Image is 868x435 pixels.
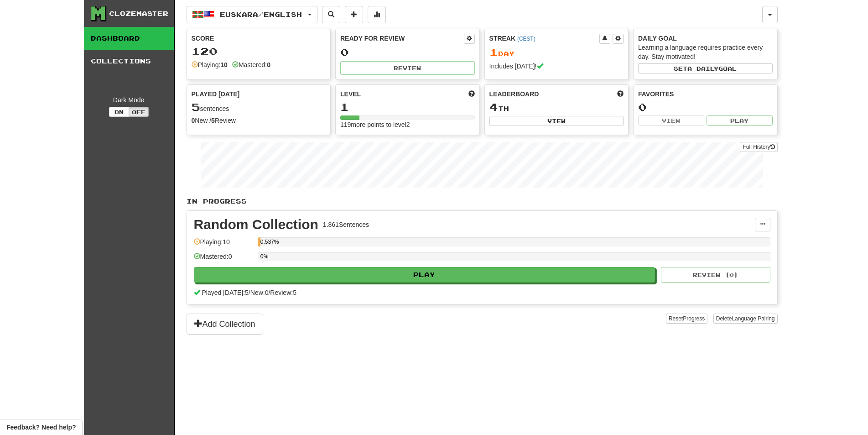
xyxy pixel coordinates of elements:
button: Review (0) [661,267,770,283]
div: 119 more points to level 2 [340,120,475,129]
div: Random Collection [194,218,318,231]
button: Play [194,267,655,283]
div: sentences [192,101,326,113]
strong: 5 [211,117,215,124]
button: DeleteLanguage Pairing [713,314,778,324]
span: / [249,289,250,296]
span: Score more points to level up [468,89,475,99]
button: Add sentence to collection [345,6,363,23]
span: New: 0 [250,289,269,296]
div: Includes [DATE]! [489,62,624,71]
span: Open feedback widget [6,423,76,432]
div: 0 [638,101,773,113]
div: Dark Mode [91,95,167,105]
button: View [489,116,624,126]
div: Streak [489,34,600,43]
div: th [489,101,624,113]
strong: 0 [267,61,270,68]
span: 5 [192,100,200,113]
p: In Progress [187,197,778,206]
div: Clozemaster [109,9,168,18]
div: Playing: [192,60,228,69]
a: (CEST) [517,36,535,42]
div: 0 [340,47,475,58]
span: Review: 5 [270,289,296,296]
button: More stats [368,6,386,23]
span: 1 [489,46,498,58]
div: Score [192,34,326,43]
button: ResetProgress [666,314,707,324]
span: / [268,289,270,296]
strong: 10 [220,61,228,68]
div: Learning a language requires practice every day. Stay motivated! [638,43,773,61]
span: Played [DATE]: 5 [202,289,248,296]
span: Progress [683,315,705,322]
button: Seta dailygoal [638,63,773,73]
span: 4 [489,100,498,113]
button: Search sentences [322,6,340,23]
span: a daily [687,65,718,72]
button: Review [340,61,475,75]
span: This week in points, UTC [617,89,624,99]
a: Full History [740,142,777,152]
div: Mastered: 0 [194,252,253,267]
div: 120 [192,46,326,57]
button: Add Collection [187,314,263,335]
span: Leaderboard [489,89,539,99]
div: Favorites [638,89,773,99]
a: Dashboard [84,27,174,50]
div: Playing: 10 [194,237,253,252]
span: Played [DATE] [192,89,240,99]
div: Mastered: [232,60,270,69]
button: On [109,107,129,117]
a: Collections [84,50,174,73]
span: Euskara / English [220,10,302,18]
span: Level [340,89,361,99]
div: New / Review [192,116,326,125]
button: View [638,115,704,126]
div: Day [489,47,624,58]
div: 1 [340,101,475,113]
button: Euskara/English [187,6,317,23]
div: 1.861 Sentences [323,220,369,229]
strong: 0 [192,117,195,124]
div: Daily Goal [638,34,773,43]
span: Language Pairing [732,315,774,322]
div: Ready for Review [340,34,464,43]
button: Off [129,107,149,117]
button: Play [707,115,773,126]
